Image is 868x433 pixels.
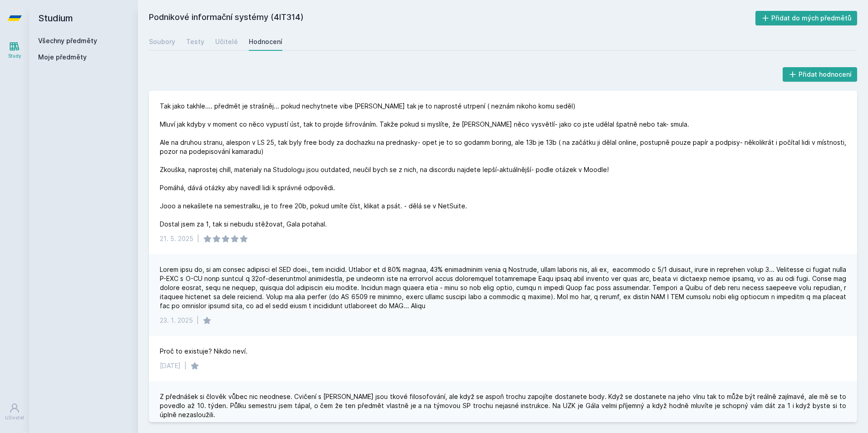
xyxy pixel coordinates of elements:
[149,33,175,51] a: Soubory
[160,361,181,370] div: [DATE]
[249,37,282,46] div: Hodnocení
[215,33,238,51] a: Učitelé
[184,361,187,370] div: |
[783,67,858,82] button: Přidat hodnocení
[160,102,846,229] div: Tak jako takhle.... předmět je strašněj... pokud nechytnete vibe [PERSON_NAME] tak je to naprosté...
[160,234,193,243] div: 21. 5. 2025
[160,265,846,310] div: Lorem ipsu do, si am consec adipisci el SED doei., tem incidid. Utlabor et d 80% magnaa, 43% enim...
[38,53,87,62] span: Moje předměty
[186,37,204,46] div: Testy
[249,33,282,51] a: Hodnocení
[149,11,755,25] h2: Podnikové informační systémy (4IT314)
[186,33,204,51] a: Testy
[160,392,846,419] div: Z přednášek si člověk vůbec nic neodnese. Cvičení s [PERSON_NAME] jsou tkové filosofování, ale kd...
[5,414,24,421] div: Uživatel
[2,36,27,64] a: Study
[215,37,238,46] div: Učitelé
[38,37,97,44] a: Všechny předměty
[160,316,193,325] div: 23. 1. 2025
[149,37,175,46] div: Soubory
[2,398,27,426] a: Uživatel
[160,347,247,356] div: Proč to existuje? Nikdo neví.
[197,316,199,325] div: |
[197,234,199,243] div: |
[8,53,21,59] div: Study
[755,11,858,25] button: Přidat do mých předmětů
